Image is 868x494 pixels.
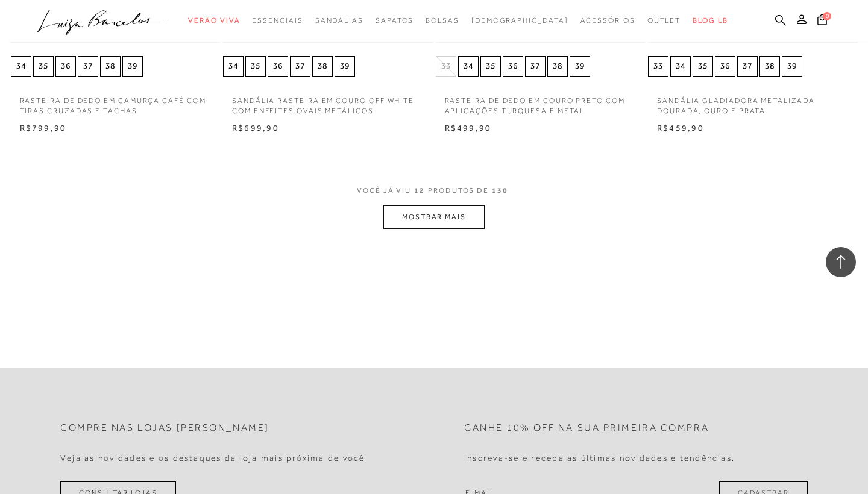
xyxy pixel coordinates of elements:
span: R$459,90 [657,123,704,133]
a: categoryNavScreenReaderText [252,10,303,32]
a: RASTEIRA DE DEDO EM COURO PRETO COM APLICAÇÕES TURQUESA E METAL [436,89,646,116]
span: R$799,90 [20,123,67,133]
a: categoryNavScreenReaderText [580,10,635,32]
a: categoryNavScreenReaderText [188,10,240,32]
button: 34 [223,56,244,77]
span: Verão Viva [188,16,240,25]
button: 33 [648,56,668,77]
a: RASTEIRA DE DEDO EM CAMURÇA CAFÉ COM TIRAS CRUZADAS E TACHAS [11,89,221,116]
a: categoryNavScreenReaderText [315,10,363,32]
span: BLOG LB [693,16,728,25]
span: [DEMOGRAPHIC_DATA] [471,16,568,25]
span: Bolsas [426,16,459,25]
a: categoryNavScreenReaderText [376,10,414,32]
a: SANDÁLIA GLADIADORA METALIZADA DOURADA, OURO E PRATA [648,89,858,116]
span: 130 [492,186,508,195]
a: categoryNavScreenReaderText [426,10,459,32]
button: 33 [436,56,456,77]
h2: Compre nas lojas [PERSON_NAME] [60,422,269,434]
a: categoryNavScreenReaderText [647,10,681,32]
span: VOCÊ JÁ VIU PRODUTOS DE [357,186,511,195]
span: R$699,90 [232,123,279,133]
h4: Veja as novidades e os destaques da loja mais próxima de você. [60,453,368,463]
button: MOSTRAR MAIS [383,205,485,229]
button: 34 [11,56,31,77]
span: 12 [414,186,425,195]
span: R$499,90 [445,123,492,133]
span: Sapatos [376,16,414,25]
span: Outlet [647,16,681,25]
h4: Inscreva-se e receba as últimas novidades e tendências. [464,453,735,463]
span: Essenciais [252,16,303,25]
span: Sandálias [315,16,363,25]
span: 0 [823,12,831,20]
a: SANDÁLIA RASTEIRA EM COURO OFF WHITE COM ENFEITES OVAIS METÁLICOS [223,89,433,116]
h2: Ganhe 10% off na sua primeira compra [464,422,709,434]
a: noSubCategoriesText [471,10,568,32]
span: Acessórios [580,16,635,25]
a: BLOG LB [693,10,728,32]
button: 0 [814,13,831,30]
